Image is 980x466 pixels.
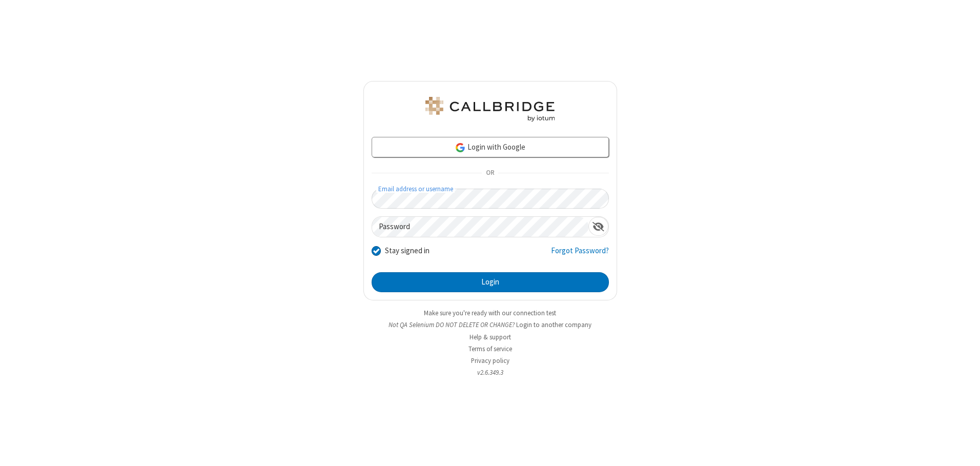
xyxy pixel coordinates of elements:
span: OR [482,166,498,180]
img: google-icon.png [455,142,466,153]
div: Show password [588,217,608,236]
li: Not QA Selenium DO NOT DELETE OR CHANGE? [363,320,617,330]
a: Make sure you're ready with our connection test [424,309,556,317]
a: Login with Google [372,137,609,157]
a: Privacy policy [471,356,509,365]
button: Login to another company [516,320,591,330]
a: Help & support [469,333,511,341]
li: v2.6.349.3 [363,368,617,377]
button: Login [372,272,609,293]
label: Stay signed in [385,245,430,257]
img: QA Selenium DO NOT DELETE OR CHANGE [423,97,557,121]
input: Email address or username [372,189,609,209]
a: Forgot Password? [551,245,609,265]
a: Terms of service [468,345,512,353]
input: Password [372,217,588,237]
